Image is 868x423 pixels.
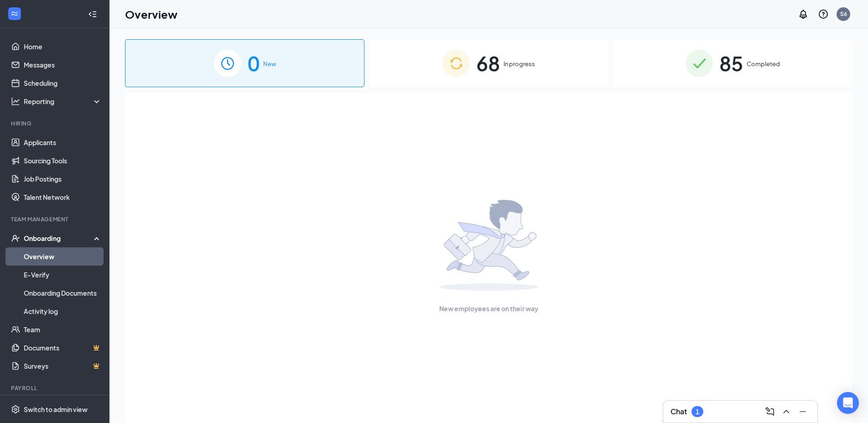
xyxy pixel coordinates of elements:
svg: Analysis [11,97,20,106]
h3: Chat [670,407,687,417]
div: Onboarding [24,234,94,243]
div: Hiring [11,120,100,127]
button: ComposeMessage [763,404,777,419]
div: Payroll [11,384,100,392]
a: Applicants [24,133,102,151]
a: Talent Network [24,188,102,206]
a: Scheduling [24,74,102,92]
span: New [263,59,276,68]
svg: Notifications [798,9,809,20]
div: Open Intercom Messenger [837,392,859,414]
span: New employees are on their way [439,303,538,313]
button: ChevronUp [779,404,794,419]
a: Sourcing Tools [24,151,102,170]
div: S6 [840,10,847,18]
svg: QuestionInfo [818,9,829,20]
div: Reporting [24,97,102,106]
span: In progress [504,59,535,68]
a: Messages [24,56,102,74]
svg: Collapse [88,10,97,19]
span: 85 [719,47,743,79]
svg: WorkstreamLogo [10,9,19,18]
a: Job Postings [24,170,102,188]
a: Overview [24,247,102,266]
a: Home [24,37,102,56]
div: Switch to admin view [24,405,88,414]
svg: ComposeMessage [764,406,775,417]
span: 0 [248,47,260,79]
h1: Overview [125,6,177,22]
svg: Minimize [797,406,808,417]
a: DocumentsCrown [24,339,102,357]
a: Team [24,320,102,339]
span: Completed [747,59,780,68]
button: Minimize [795,404,810,419]
span: 68 [476,47,500,79]
a: E-Verify [24,266,102,284]
a: Activity log [24,302,102,320]
svg: ChevronUp [781,406,792,417]
a: Onboarding Documents [24,284,102,302]
svg: UserCheck [11,234,20,243]
div: Team Management [11,215,100,223]
svg: Settings [11,405,20,414]
a: SurveysCrown [24,357,102,375]
div: 1 [696,408,699,416]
